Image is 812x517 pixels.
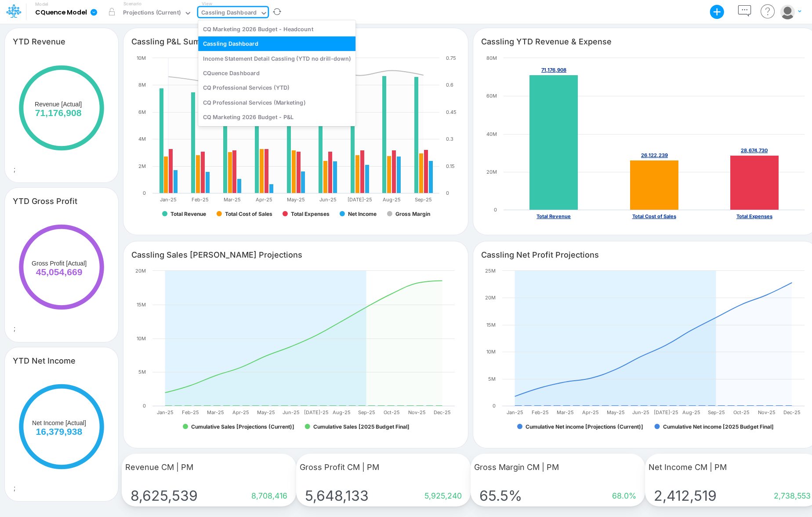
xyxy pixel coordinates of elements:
[225,211,272,217] text: Total Cost of Sales
[143,403,146,409] text: 0
[758,409,776,415] text: Nov-25
[202,0,212,7] label: View
[348,211,377,217] text: Net Income
[130,487,201,504] span: 8,625,539
[486,349,496,355] text: 10M
[291,211,330,217] text: Total Expenses
[191,423,294,430] text: Cumulative Sales [Projections (Current)]
[5,54,118,182] div: ;
[123,0,141,7] label: Scenario
[5,213,118,342] div: ;
[770,491,811,500] span: 2,738,553
[138,369,146,375] text: 5M
[156,409,173,415] text: Jan-25
[446,82,453,88] text: 0.6
[138,136,146,142] text: 4M
[632,409,649,415] text: Jun-25
[783,409,801,415] text: Dec-25
[408,409,426,415] text: Nov-25
[160,197,177,203] text: Jan-25
[35,2,48,7] label: Model
[248,491,287,500] span: 8,708,416
[653,409,678,415] text: [DATE]-25
[641,152,668,158] tspan: 26,122,239
[531,409,548,415] text: Feb-25
[382,197,400,203] text: Aug-25
[541,67,566,73] tspan: 71,176,908
[207,409,224,415] text: Mar-25
[485,295,496,301] text: 20M
[486,322,496,328] text: 15M
[682,409,700,415] text: Aug-25
[35,9,87,17] b: CQuence Model
[283,409,300,415] text: Jun-25
[582,409,598,415] text: Apr-25
[257,409,275,415] text: May-25
[526,423,643,430] text: Cumulative Net income [Projections (Current)]
[446,163,455,169] text: 0.15
[733,409,750,415] text: Oct-25
[446,109,457,115] text: 0.45
[137,302,146,308] text: 15M
[135,268,146,274] text: 20M
[198,80,355,95] div: CQ Professional Services (YTD)
[609,491,636,500] span: 68.0%
[421,491,462,500] span: 5,925,240
[494,207,497,213] text: 0
[138,82,146,88] text: 8M
[632,213,676,219] text: Total Cost of Sales
[198,22,355,36] div: CQ Marketing 2026 Budget - Headcount
[198,36,355,51] div: Cassling Dashboard
[606,409,624,415] text: May-25
[486,93,497,99] text: 60M
[486,55,497,61] text: 80M
[488,376,496,382] text: 5M
[486,169,497,175] text: 20M
[143,190,146,196] text: 0
[137,335,146,342] text: 10M
[232,409,249,415] text: Apr-25
[192,197,209,203] text: Feb-25
[287,197,305,203] text: May-25
[138,163,146,169] text: 2M
[198,110,355,124] div: CQ Marketing 2026 Budget - P&L
[663,423,773,430] text: Cumulative Net income [2025 Budget Final]
[708,409,725,415] text: Sep-25
[198,95,355,109] div: CQ Professional Services (Marketing)
[304,409,328,415] text: [DATE]-25
[5,372,118,501] div: ;
[358,409,375,415] text: Sep-25
[138,109,146,115] text: 6M
[181,409,199,415] text: Feb-25
[736,213,772,219] text: Total Expenses
[415,197,432,203] text: Sep-25
[224,197,241,203] text: Mar-25
[485,268,496,274] text: 25M
[654,487,720,504] span: 2,412,519
[137,55,146,61] text: 10M
[395,211,430,217] text: Gross Margin
[384,409,400,415] text: Oct-25
[557,409,574,415] text: Mar-25
[170,211,206,217] text: Total Revenue
[313,423,409,430] text: Cumulative Sales [2025 Budget Final]
[479,487,526,504] span: 65.5%
[446,136,453,142] text: 0.3
[486,131,497,137] text: 40M
[319,197,336,203] text: Jun-25
[347,197,372,203] text: [DATE]-25
[332,409,350,415] text: Aug-25
[536,213,571,219] text: Total Revenue
[446,55,456,61] text: 0.75
[434,409,451,415] text: Dec-25
[256,197,272,203] text: Apr-25
[305,487,372,504] span: 5,648,133
[198,66,355,80] div: CQuence Dashboard
[493,403,496,409] text: 0
[506,409,523,415] text: Jan-25
[446,190,449,196] text: 0
[123,8,181,18] div: Projections (Current)
[201,8,257,18] div: Cassling Dashboard
[741,147,768,153] tspan: 28,674,730
[198,51,355,66] div: Income Statement Detail Cassling (YTD no drill-down)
